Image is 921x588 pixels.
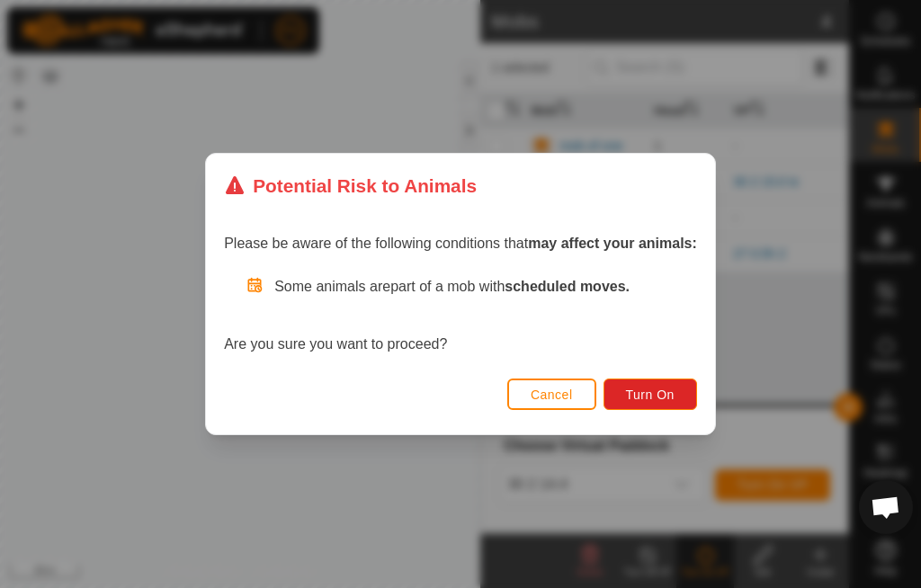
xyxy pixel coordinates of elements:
strong: may affect your animals: [528,236,697,251]
span: Cancel [531,388,573,402]
button: Cancel [507,379,596,410]
span: Turn On [626,388,675,402]
strong: scheduled moves. [505,279,630,294]
span: part of a mob with [390,279,630,294]
span: Please be aware of the following conditions that [224,236,697,251]
div: Potential Risk to Animals [224,172,477,200]
div: Open chat [859,480,913,534]
div: Are you sure you want to proceed? [224,276,697,355]
p: Some animals are [274,276,697,298]
button: Turn On [604,379,697,410]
